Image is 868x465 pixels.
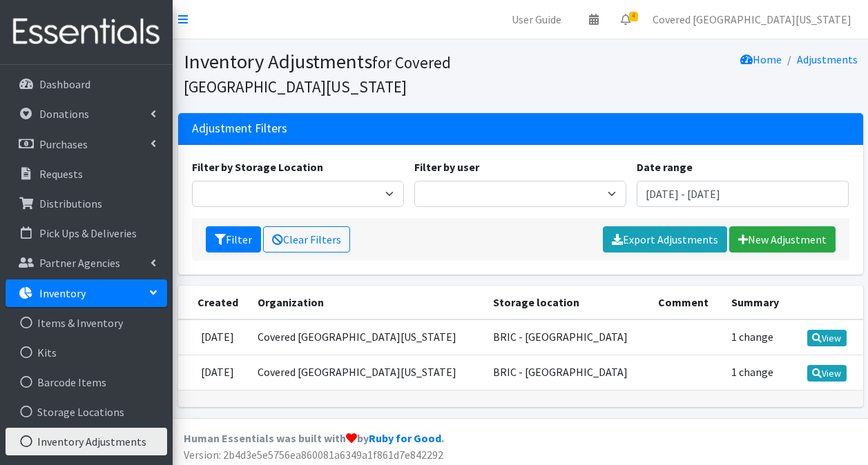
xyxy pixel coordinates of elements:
[485,355,650,390] td: BRIC - [GEOGRAPHIC_DATA]
[206,226,261,253] button: Filter
[184,50,516,97] h1: Inventory Adjustments
[6,190,167,217] a: Distributions
[39,167,83,181] p: Requests
[39,137,88,151] p: Purchases
[184,52,451,97] small: for Covered [GEOGRAPHIC_DATA][US_STATE]
[6,100,167,128] a: Donations
[263,226,350,253] a: Clear Filters
[39,197,102,210] p: Distributions
[184,448,443,462] span: Version: 2b4d3e5e5756ea860081a6349a1f861d7e842292
[249,319,485,355] td: Covered [GEOGRAPHIC_DATA][US_STATE]
[642,6,862,33] a: Covered [GEOGRAPHIC_DATA][US_STATE]
[6,130,167,158] a: Purchases
[178,286,250,319] th: Created
[39,107,89,121] p: Donations
[723,286,793,319] th: Summary
[629,12,638,21] span: 4
[6,249,167,277] a: Partner Agencies
[6,339,167,366] a: Kits
[39,286,86,300] p: Inventory
[369,431,441,445] a: Ruby for Good
[603,226,727,253] a: Export Adjustments
[39,77,90,91] p: Dashboard
[650,286,723,319] th: Comment
[610,6,642,33] a: 4
[201,365,234,379] time: [DATE]
[485,319,650,355] td: BRIC - [GEOGRAPHIC_DATA]
[501,6,572,33] a: User Guide
[39,226,137,240] p: Pick Ups & Deliveries
[729,226,836,253] a: New Adjustment
[6,309,167,337] a: Items & Inventory
[797,52,858,66] a: Adjustments
[6,9,167,55] img: HumanEssentials
[414,159,479,175] label: Filter by user
[807,365,847,382] a: View
[485,286,650,319] th: Storage location
[249,286,485,319] th: Organization
[192,121,287,136] h3: Adjustment Filters
[184,431,444,445] strong: Human Essentials was built with by .
[740,52,782,66] a: Home
[6,279,167,307] a: Inventory
[723,355,793,390] td: 1 change
[6,368,167,396] a: Barcode Items
[637,181,849,207] input: January 1, 2011 - December 31, 2011
[637,159,693,175] label: Date range
[6,219,167,247] a: Pick Ups & Deliveries
[723,319,793,355] td: 1 change
[249,355,485,390] td: Covered [GEOGRAPHIC_DATA][US_STATE]
[6,160,167,188] a: Requests
[39,256,120,270] p: Partner Agencies
[192,159,323,175] label: Filter by Storage Location
[6,428,167,455] a: Inventory Adjustments
[6,70,167,98] a: Dashboard
[807,330,847,346] a: View
[6,398,167,426] a: Storage Locations
[201,330,234,344] time: [DATE]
